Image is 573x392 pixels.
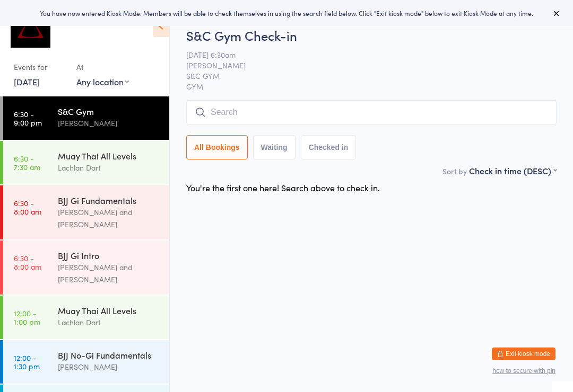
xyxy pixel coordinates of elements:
[186,49,540,60] span: [DATE] 6:30am
[58,316,160,328] div: Lachlan Dart
[14,110,42,127] time: 6:30 - 9:00 pm
[58,261,160,286] div: [PERSON_NAME] and [PERSON_NAME]
[301,135,357,159] button: Checked in
[469,165,557,176] div: Check in time (DESC)
[492,348,555,360] button: Exit kiosk mode
[58,349,160,361] div: BJJ No-Gi Fundamentals
[186,26,557,44] h2: S&C Gym Check-in
[58,194,160,206] div: BJJ Gi Fundamentals
[14,199,41,216] time: 6:30 - 8:00 am
[76,76,129,87] div: Any location
[58,117,160,129] div: [PERSON_NAME]
[58,250,160,261] div: BJJ Gi Intro
[58,162,160,174] div: Lachlan Dart
[14,254,41,271] time: 6:30 - 8:00 am
[492,367,555,375] button: how to secure with pin
[3,240,169,295] a: 6:30 -8:00 amBJJ Gi Intro[PERSON_NAME] and [PERSON_NAME]
[442,166,467,176] label: Sort by
[14,309,40,326] time: 12:00 - 1:00 pm
[186,70,540,81] span: S&C GYM
[186,182,380,193] div: You're the first one here! Search above to check in.
[14,353,40,370] time: 12:00 - 1:30 pm
[3,185,169,239] a: 6:30 -8:00 amBJJ Gi Fundamentals[PERSON_NAME] and [PERSON_NAME]
[14,58,66,76] div: Events for
[186,60,540,70] span: [PERSON_NAME]
[58,105,160,117] div: S&C Gym
[3,340,169,384] a: 12:00 -1:30 pmBJJ No-Gi Fundamentals[PERSON_NAME]
[186,81,557,92] span: GYM
[14,154,40,171] time: 6:30 - 7:30 am
[14,76,40,87] a: [DATE]
[3,296,169,339] a: 12:00 -1:00 pmMuay Thai All LevelsLachlan Dart
[3,141,169,184] a: 6:30 -7:30 amMuay Thai All LevelsLachlan Dart
[58,150,160,162] div: Muay Thai All Levels
[58,206,160,230] div: [PERSON_NAME] and [PERSON_NAME]
[186,100,557,124] input: Search
[11,8,50,48] img: Dominance MMA Abbotsford
[253,135,296,159] button: Waiting
[58,361,160,373] div: [PERSON_NAME]
[186,135,248,159] button: All Bookings
[58,305,160,316] div: Muay Thai All Levels
[17,8,556,17] div: You have now entered Kiosk Mode. Members will be able to check themselves in using the search fie...
[3,96,169,140] a: 6:30 -9:00 pmS&C Gym[PERSON_NAME]
[76,58,129,76] div: At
